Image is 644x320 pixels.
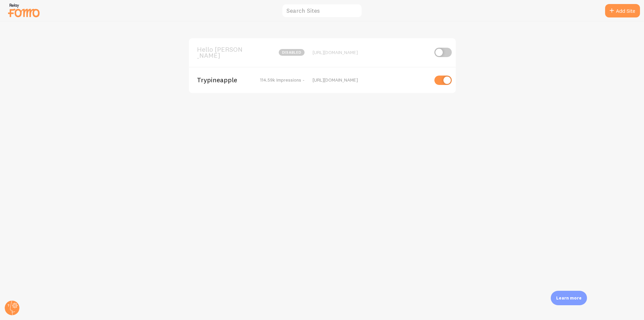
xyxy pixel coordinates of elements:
img: fomo-relay-logo-orange.svg [7,2,41,19]
img: website_grey.svg [11,17,16,23]
div: [URL][DOMAIN_NAME] [313,77,428,83]
p: Learn more [556,295,582,301]
div: Domain Overview [25,40,60,44]
div: Keywords by Traffic [74,40,113,44]
div: v 4.0.25 [19,11,33,16]
span: 114.59k Impressions - [260,77,305,83]
span: Trypineapple [197,77,251,83]
img: logo_orange.svg [11,11,16,16]
div: Learn more [551,291,587,305]
div: Domain: [DOMAIN_NAME] [17,17,74,23]
span: disabled [279,49,305,56]
img: tab_domain_overview_orange.svg [18,39,23,44]
span: Hello [PERSON_NAME] [197,46,251,59]
div: [URL][DOMAIN_NAME] [313,49,428,55]
img: tab_keywords_by_traffic_grey.svg [67,39,72,44]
